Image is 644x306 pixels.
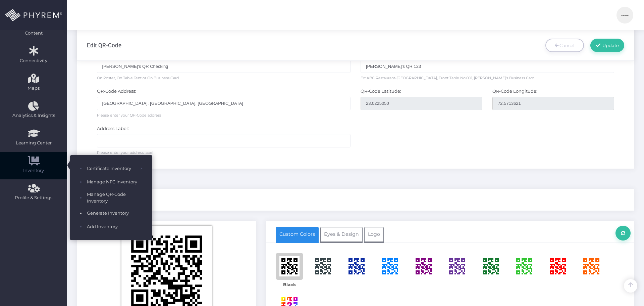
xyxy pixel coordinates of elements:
[4,85,63,92] span: Maps
[361,73,535,81] span: Ex: ABC Restaurant-[GEOGRAPHIC_DATA], Front Table No:001, [PERSON_NAME]'s Business Card.
[87,178,142,186] span: Manage NFC Inventory
[70,189,152,207] a: Manage QR-Code Inventory
[361,97,482,110] input: This information comes by selecting QR-Code Address.
[97,125,129,132] label: Address Label:
[87,42,121,49] h3: Edit QR-Code
[4,30,63,37] span: Content
[87,209,142,218] span: Generate Inventory
[4,57,63,64] span: Connectivity
[559,43,575,48] span: Cancel
[590,39,624,52] a: Update
[97,88,136,95] label: QR-Code Address:
[600,43,619,48] span: Update
[320,227,363,243] a: Eyes & Design
[4,140,63,146] span: Learning Center
[15,194,52,201] span: Profile & Settings
[70,175,152,189] a: Manage NFC Inventory
[97,110,161,118] span: Please enter your QR-Code address
[87,164,136,173] span: Certificate Inventory
[4,167,63,174] span: Inventory
[70,207,152,220] a: Generate Inventory
[87,191,142,204] span: Manage QR-Code Inventory
[492,97,614,110] input: This information comes by selecting QR-Code Address.
[87,222,142,231] span: Add Inventory
[4,112,63,119] span: Analytics & Insights
[283,282,296,287] span: Black
[364,227,384,243] a: Logo
[492,88,537,95] label: QR-Code Longitude:
[70,162,152,175] a: Certificate Inventory
[361,88,401,95] label: QR-Code Latitude:
[97,147,153,156] span: Please enter your address label
[97,73,179,81] span: On Poster, On Table Tent or On Business Card.
[276,227,319,243] a: Custom Colors
[545,39,584,52] a: Cancel
[70,220,152,233] a: Add Inventory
